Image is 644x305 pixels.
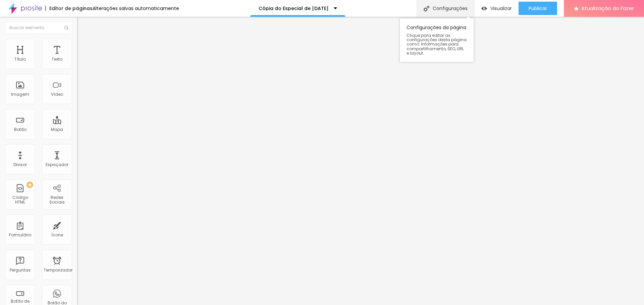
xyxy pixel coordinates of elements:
[12,195,28,205] font: Código HTML
[490,5,512,12] font: Visualizar
[93,5,179,12] font: Alterações salvas automaticamente
[424,6,429,11] img: Ícone
[49,5,93,12] font: Editor de páginas
[14,56,26,62] font: Título
[10,267,31,273] font: Perguntas
[64,26,68,30] img: Ícone
[407,32,467,56] font: Clique para editar as configurações desta página como: Informações para compartilhamento, SEO, UR...
[407,24,466,31] font: Configurações da página
[5,22,72,34] input: Buscar elemento
[581,5,634,12] font: Atualização do Fazer
[11,91,29,97] font: Imagem
[481,6,487,11] img: view-1.svg
[519,2,557,15] button: Publicar
[433,5,468,12] font: Configurações
[46,162,68,167] font: Espaçador
[44,267,72,273] font: Temporizador
[49,195,65,205] font: Redes Sociais
[52,56,62,62] font: Texto
[529,5,547,12] font: Publicar
[51,127,63,132] font: Mapa
[51,232,63,238] font: Ícone
[51,91,63,97] font: Vídeo
[14,127,26,132] font: Botão
[259,5,329,12] font: Cópia do Especial de [DATE]
[9,232,31,238] font: Formulário
[475,2,519,15] button: Visualizar
[77,17,644,305] iframe: Editor
[13,162,27,167] font: Divisor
